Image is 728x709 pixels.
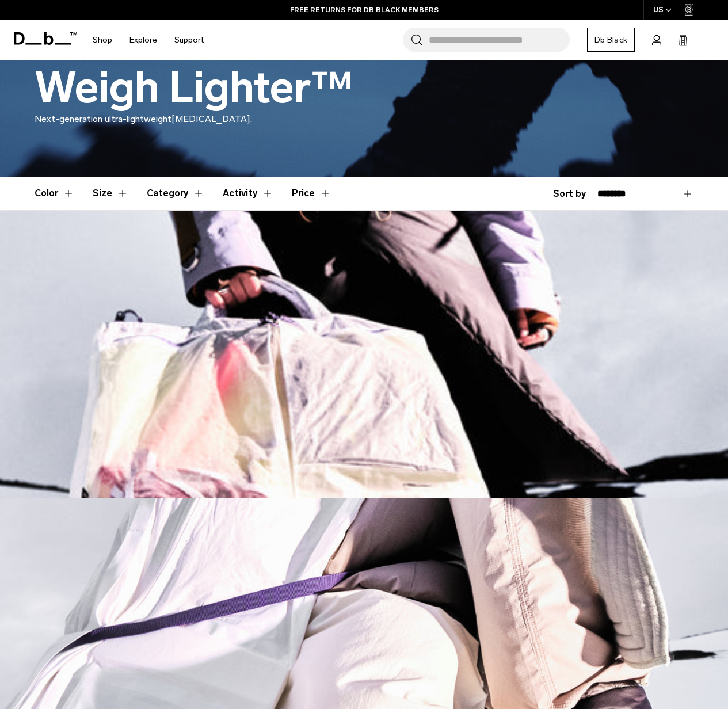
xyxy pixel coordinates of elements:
[587,28,635,52] a: Db Black
[290,5,439,15] a: FREE RETURNS FOR DB BLACK MEMBERS
[147,177,204,210] button: Toggle Filter
[129,20,157,60] a: Explore
[223,177,273,210] button: Toggle Filter
[292,177,331,210] button: Toggle Price
[171,113,252,124] span: [MEDICAL_DATA].
[35,113,171,124] span: Next-generation ultra-lightweight
[93,177,128,210] button: Toggle Filter
[93,20,112,60] a: Shop
[35,177,74,210] button: Toggle Filter
[35,64,353,112] h1: Weigh Lighter™
[84,20,212,60] nav: Main Navigation
[174,20,204,60] a: Support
